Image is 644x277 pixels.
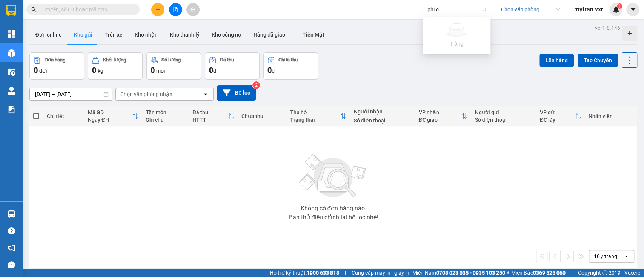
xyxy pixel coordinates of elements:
button: Đơn hàng0đơn [29,52,84,80]
button: Số lượng0món [146,52,201,80]
div: Tạo kho hàng mới [622,26,637,41]
img: svg+xml;base64,PHN2ZyBjbGFzcz0ibGlzdC1wbHVnX19zdmciIHhtbG5zPSJodHRwOi8vd3d3LnczLm9yZy8yMDAwL3N2Zy... [295,150,371,202]
span: plus [155,7,161,12]
button: Hàng đã giao [247,26,291,44]
span: 0 [209,66,213,75]
button: Đã thu0đ [205,52,260,80]
th: Toggle SortBy [84,106,142,126]
span: Cung cấp máy in - giấy in: [352,269,410,277]
sup: 1 [617,3,622,9]
button: aim [186,3,200,16]
span: đ [272,68,275,74]
span: đơn [39,68,49,74]
button: Kho thanh lý [164,26,206,44]
span: món [156,68,167,74]
span: question-circle [8,227,15,234]
span: copyright [602,270,607,275]
div: Thu hộ [290,109,340,115]
div: Khối lượng [103,57,126,63]
div: ĐC lấy [540,117,575,123]
div: Không có đơn hàng nào. [300,205,366,211]
button: Tạo Chuyến [578,54,618,67]
span: 1 [618,3,621,9]
img: warehouse-icon [8,87,15,95]
span: 0 [34,66,38,75]
div: Đã thu [192,109,227,115]
span: aim [190,7,195,12]
strong: 1900 633 818 [307,270,339,276]
sup: 2 [252,81,260,89]
th: Toggle SortBy [286,106,350,126]
div: Người gửi [475,109,532,115]
img: icon-new-feature [613,6,619,13]
div: Tên món [146,109,185,115]
div: 10 / trang [594,253,617,260]
th: Toggle SortBy [189,106,237,126]
span: Miền Bắc [511,269,566,277]
img: dashboard-icon [8,30,15,38]
div: Số lượng [161,57,181,63]
div: Chọn văn phòng nhận [120,90,172,98]
div: Mã GD [88,109,132,115]
button: caret-down [626,3,639,16]
svg: open [623,253,629,259]
img: logo-vxr [6,5,16,16]
button: Đơn online [29,26,68,44]
button: file-add [169,3,182,16]
span: | [571,269,572,277]
th: Toggle SortBy [536,106,585,126]
img: solution-icon [8,106,15,113]
div: Đơn hàng [45,57,65,63]
div: Người nhận [354,109,411,115]
div: Ghi chú [146,117,185,123]
input: Select a date range. [30,88,112,100]
span: 0 [92,66,96,75]
div: Số điện thoại [475,117,532,123]
button: Bộ lọc [217,85,256,101]
span: Tiền Mặt [303,32,324,38]
th: Toggle SortBy [415,106,471,126]
span: notification [8,244,15,251]
div: Chưa thu [241,113,283,119]
span: đ [213,68,216,74]
img: warehouse-icon [8,68,15,76]
span: message [8,261,15,268]
button: Kho nhận [129,26,164,44]
span: ⚪️ [507,271,509,274]
span: caret-down [630,6,636,13]
div: Trạng thái [290,117,340,123]
span: kg [98,68,103,74]
div: Chưa thu [278,57,298,63]
span: file-add [173,7,178,12]
div: VP nhận [419,109,461,115]
div: Số điện thoại [354,118,411,124]
img: warehouse-icon [8,49,15,57]
button: Kho công nợ [206,26,247,44]
div: Chi tiết [47,113,80,119]
div: Trống [427,40,486,48]
span: 0 [151,66,155,75]
button: Lên hàng [539,54,574,67]
button: plus [151,3,164,16]
svg: open [203,91,209,97]
div: Nhân viên [589,113,633,119]
span: 0 [267,66,272,75]
div: HTTT [192,117,227,123]
button: Chưa thu0đ [263,52,318,80]
div: ĐC giao [419,117,461,123]
button: Kho gửi [68,26,98,44]
span: search [31,7,37,12]
div: Bạn thử điều chỉnh lại bộ lọc nhé! [289,214,378,220]
button: Trên xe [98,26,129,44]
span: Miền Nam [412,269,505,277]
span: mytran.vxr [568,5,609,14]
button: Khối lượng0kg [88,52,143,80]
div: ver 1.8.146 [595,24,620,32]
input: Tìm tên, số ĐT hoặc mã đơn [41,5,131,14]
strong: 0708 023 035 - 0935 103 250 [436,270,505,276]
div: Đã thu [220,57,234,63]
span: Hỗ trợ kỹ thuật: [270,269,339,277]
div: Ngày ĐH [88,117,132,123]
strong: 0369 525 060 [533,270,566,276]
span: | [345,269,346,277]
